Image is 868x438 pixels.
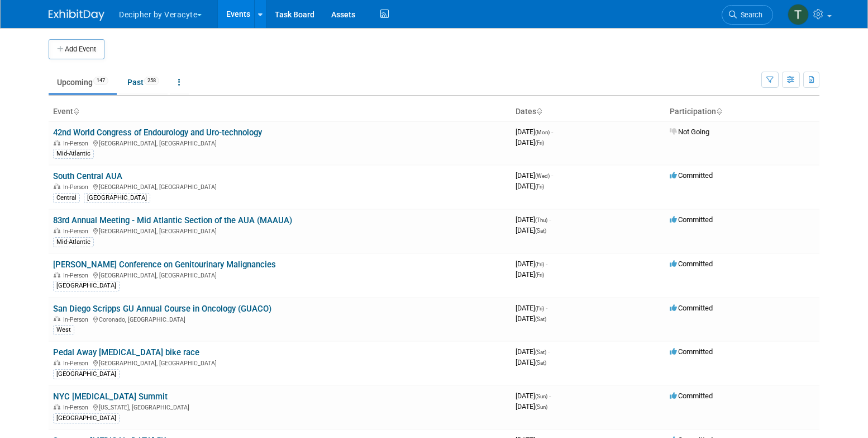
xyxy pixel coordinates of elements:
div: Mid-Atlantic [53,237,94,247]
span: In-Person [63,316,92,323]
img: In-Person Event [54,272,60,277]
span: - [551,128,553,136]
a: Sort by Participation Type [716,107,722,116]
button: Add Event [49,39,104,59]
span: [DATE] [516,402,547,411]
a: South Central AUA [53,171,122,181]
span: - [549,215,551,224]
span: Search [737,11,762,19]
span: Committed [670,215,713,224]
span: - [548,347,550,356]
span: (Sat) [535,228,546,234]
img: In-Person Event [54,360,60,365]
a: Sort by Event Name [73,107,79,116]
a: Sort by Start Date [536,107,542,116]
div: Mid-Atlantic [53,149,94,159]
a: [PERSON_NAME] Conference on Genitourinary Malignancies [53,260,276,270]
div: Coronado, [GEOGRAPHIC_DATA] [53,314,507,323]
span: In-Person [63,140,92,147]
img: In-Person Event [54,404,60,409]
span: - [549,392,551,400]
div: [GEOGRAPHIC_DATA], [GEOGRAPHIC_DATA] [53,226,507,235]
span: 258 [144,77,159,85]
a: Search [722,5,773,25]
div: [GEOGRAPHIC_DATA] [53,369,120,379]
a: 42nd World Congress of Endourology and Uro-technology [53,128,262,138]
img: In-Person Event [54,140,60,145]
span: Committed [670,171,713,180]
span: (Fri) [535,305,544,312]
span: - [551,171,553,180]
span: In-Person [63,272,92,279]
span: (Wed) [535,173,550,179]
img: In-Person Event [54,316,60,322]
span: (Sun) [535,404,547,410]
a: NYC [MEDICAL_DATA] Summit [53,392,168,402]
span: Committed [670,392,713,400]
th: Dates [511,102,665,121]
span: In-Person [63,228,92,235]
span: (Fri) [535,140,544,146]
span: [DATE] [516,392,551,400]
span: In-Person [63,404,92,411]
th: Event [49,102,511,121]
span: 147 [93,77,108,85]
span: (Sat) [535,360,546,366]
div: [GEOGRAPHIC_DATA], [GEOGRAPHIC_DATA] [53,270,507,279]
span: Committed [670,304,713,312]
span: Committed [670,260,713,268]
span: [DATE] [516,314,546,323]
div: West [53,325,74,335]
span: Not Going [670,128,709,136]
span: (Fri) [535,261,544,267]
span: [DATE] [516,138,544,147]
div: [GEOGRAPHIC_DATA], [GEOGRAPHIC_DATA] [53,138,507,147]
span: In-Person [63,360,92,367]
a: Past258 [119,72,168,93]
span: In-Person [63,183,92,191]
img: In-Person Event [54,183,60,189]
span: (Sat) [535,316,546,322]
span: - [546,304,547,312]
span: (Fri) [535,183,544,190]
span: - [546,260,547,268]
a: Upcoming147 [49,72,117,93]
div: Central [53,193,80,203]
span: (Fri) [535,272,544,278]
div: [GEOGRAPHIC_DATA] [53,281,120,291]
span: (Sat) [535,349,546,355]
span: (Thu) [535,217,547,223]
img: Tony Alvarado [788,4,809,25]
img: In-Person Event [54,228,60,233]
span: [DATE] [516,304,547,312]
span: [DATE] [516,260,547,268]
span: [DATE] [516,358,546,366]
th: Participation [665,102,819,121]
span: [DATE] [516,128,553,136]
span: Committed [670,347,713,356]
span: [DATE] [516,171,553,180]
div: [GEOGRAPHIC_DATA], [GEOGRAPHIC_DATA] [53,182,507,191]
a: 83rd Annual Meeting - Mid Atlantic Section of the AUA (MAAUA) [53,215,292,225]
span: [DATE] [516,215,551,224]
div: [US_STATE], [GEOGRAPHIC_DATA] [53,402,507,411]
span: [DATE] [516,182,544,190]
img: ExhibitDay [49,10,104,21]
span: [DATE] [516,270,544,279]
a: Pedal Away [MEDICAL_DATA] bike race [53,347,199,357]
span: [DATE] [516,226,546,234]
span: (Sun) [535,393,547,399]
div: [GEOGRAPHIC_DATA] [53,413,120,423]
a: San Diego Scripps GU Annual Course in Oncology (GUACO) [53,304,271,314]
span: [DATE] [516,347,550,356]
div: [GEOGRAPHIC_DATA] [84,193,150,203]
span: (Mon) [535,129,550,135]
div: [GEOGRAPHIC_DATA], [GEOGRAPHIC_DATA] [53,358,507,367]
